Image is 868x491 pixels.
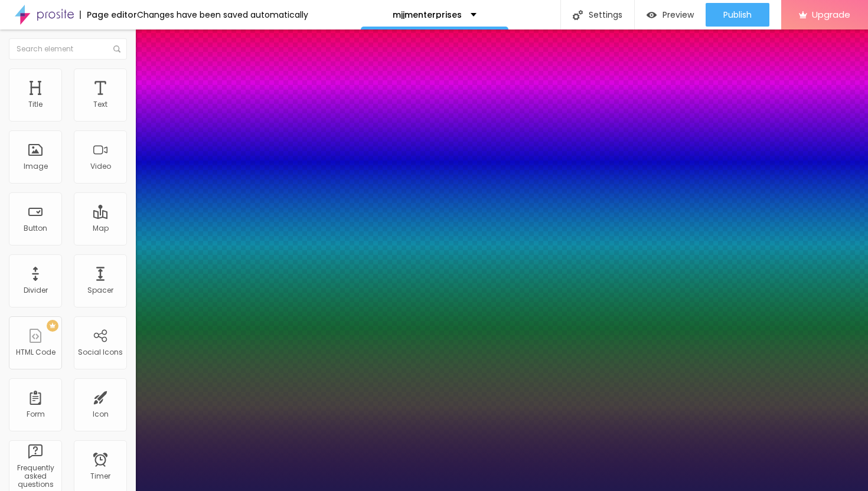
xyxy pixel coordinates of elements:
div: Text [93,100,107,109]
button: Preview [635,3,706,27]
span: Preview [663,10,694,19]
input: Search element [9,38,127,60]
button: Publish [706,3,769,27]
img: view-1.svg [647,10,657,20]
div: Divider [24,286,48,294]
div: Changes have been saved automatically [137,11,308,19]
div: Page editor [80,11,137,19]
span: Upgrade [812,9,850,19]
div: Map [93,224,109,233]
span: Publish [723,10,752,19]
div: Image [24,162,48,171]
div: Spacer [87,286,113,294]
div: Video [90,162,111,171]
p: mjjmenterprises [393,11,462,19]
img: Icone [573,10,583,20]
div: Button [24,224,47,233]
div: HTML Code [16,348,56,356]
img: Icone [113,45,120,53]
div: Form [27,410,45,418]
div: Icon [93,410,109,418]
div: Title [28,100,43,109]
div: Timer [90,472,110,480]
div: Social Icons [78,348,123,356]
div: Frequently asked questions [12,464,58,489]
